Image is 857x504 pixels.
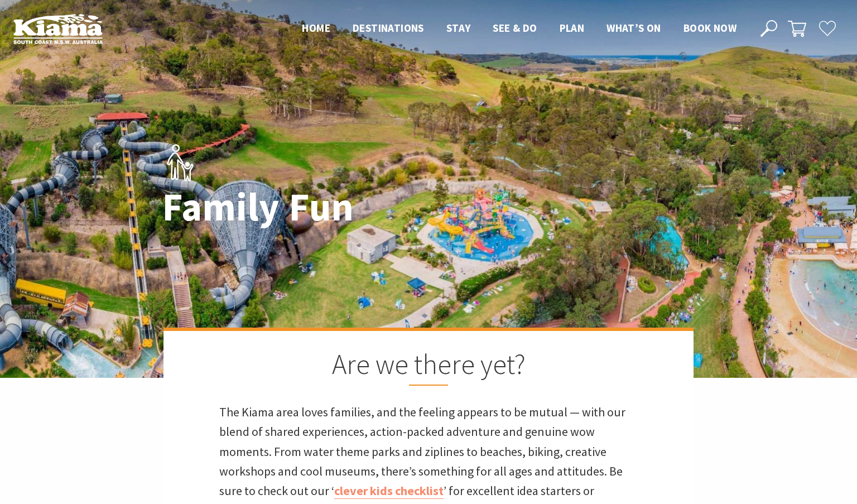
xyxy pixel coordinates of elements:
[493,21,537,35] span: See & Do
[219,348,638,386] h2: Are we there yet?
[683,21,736,35] span: Book now
[606,21,661,35] span: What’s On
[162,185,478,228] h1: Family Fun
[334,483,444,499] a: clever kids checklist
[353,21,424,35] span: Destinations
[13,13,103,44] img: Kiama Logo
[446,21,471,35] span: Stay
[291,20,748,38] nav: Main Menu
[302,21,330,35] span: Home
[560,21,585,35] span: Plan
